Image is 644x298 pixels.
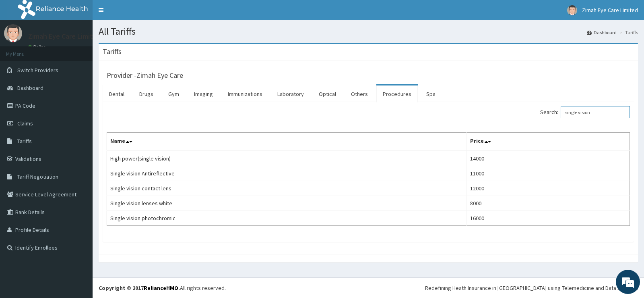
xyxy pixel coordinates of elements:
a: Optical [312,85,343,102]
td: Single vision Antireflective [107,166,467,181]
div: Redefining Heath Insurance in [GEOGRAPHIC_DATA] using Telemedicine and Data Science! [425,284,638,292]
a: Procedures [376,85,418,102]
a: Spa [420,85,442,102]
span: We're online! [47,94,111,176]
strong: Copyright © 2017 . [99,284,180,292]
a: Others [345,85,374,102]
div: Chat with us now [42,45,135,56]
span: Dashboard [17,84,43,92]
img: d_794563401_company_1708531726252_794563401 [15,40,33,60]
span: Zimah Eye Care Limited [582,6,638,14]
li: Tariffs [617,29,638,36]
td: Single vision photochromic [107,211,467,226]
footer: All rights reserved. [93,277,644,298]
textarea: Type your message and hit 'Enter' [4,206,153,234]
h3: Tariffs [103,48,122,55]
td: 12000 [467,181,630,196]
h1: All Tariffs [99,26,638,37]
a: Laboratory [271,85,310,102]
a: Immunizations [221,85,269,102]
input: Search: [561,106,630,118]
th: Name [107,133,467,151]
td: Single vision contact lens [107,181,467,196]
div: Minimize live chat window [132,4,151,23]
a: RelianceHMO [144,284,178,292]
h3: Provider - Zimah Eye Care [107,72,183,79]
a: Imaging [188,85,219,102]
th: Price [467,133,630,151]
a: Dashboard [587,29,617,36]
span: Tariffs [17,138,32,145]
td: Single vision lenses white [107,196,467,211]
a: Gym [162,85,186,102]
td: 14000 [467,151,630,166]
td: 8000 [467,196,630,211]
a: Drugs [133,85,160,102]
span: Switch Providers [17,67,58,74]
td: High power(single vision) [107,151,467,166]
a: Online [28,44,47,50]
span: Tariff Negotiation [17,173,58,180]
img: User Image [567,5,577,15]
td: 11000 [467,166,630,181]
span: Claims [17,120,33,127]
td: 16000 [467,211,630,226]
img: User Image [4,24,22,42]
label: Search: [540,106,630,118]
p: Zimah Eye Care Limited [28,33,101,40]
a: Dental [103,85,131,102]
